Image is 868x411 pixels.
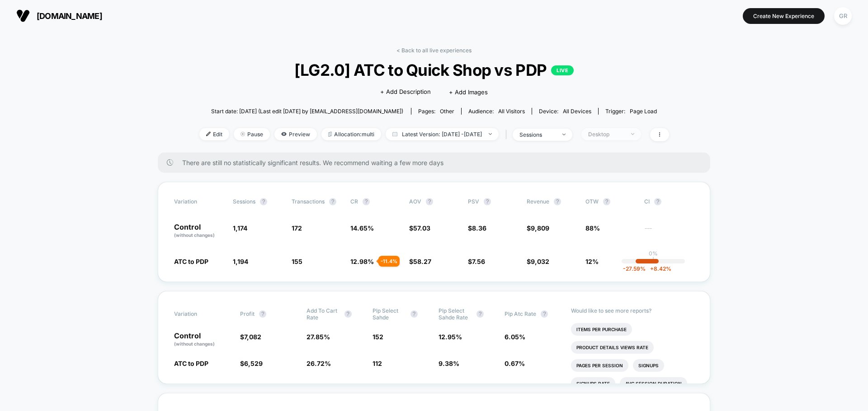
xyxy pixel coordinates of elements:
[413,224,430,232] span: 57.03
[233,258,248,265] span: 1,194
[292,198,325,205] span: Transactions
[440,108,454,115] span: other
[527,224,549,232] span: $
[174,223,224,239] p: Control
[174,332,231,347] p: Control
[603,198,610,205] button: ?
[233,198,255,205] span: Sessions
[527,198,549,205] span: Revenue
[240,333,261,341] span: $
[571,377,615,390] li: Signups Rate
[206,132,211,136] img: edit
[532,108,598,115] span: Device:
[484,198,491,205] button: ?
[563,108,591,115] span: all devices
[646,265,671,272] span: 8.42 %
[274,128,317,140] span: Preview
[468,258,485,265] span: $
[531,258,549,265] span: 9,032
[16,9,30,23] img: Visually logo
[396,47,472,54] a: < Back to all live experiences
[350,224,374,232] span: 14.65 %
[554,198,561,205] button: ?
[644,226,694,239] span: ---
[409,198,421,205] span: AOV
[240,310,255,317] span: Profit
[652,257,654,263] p: |
[650,265,654,272] span: +
[260,198,267,205] button: ?
[644,198,694,205] span: CI
[307,307,340,321] span: Add To Cart Rate
[211,108,403,115] span: Start date: [DATE] (Last edit [DATE] by [EMAIL_ADDRESS][DOMAIN_NAME])
[363,198,370,205] button: ?
[585,198,635,205] span: OTW
[234,128,270,140] span: Pause
[392,132,397,136] img: calendar
[233,224,247,232] span: 1,174
[505,310,536,317] span: Plp Atc Rate
[37,11,102,21] span: [DOMAIN_NAME]
[174,198,224,205] span: Variation
[413,258,431,265] span: 58.27
[489,133,492,135] img: end
[174,307,224,321] span: Variation
[468,224,486,232] span: $
[571,307,694,314] p: Would like to see more reports?
[410,310,418,318] button: ?
[571,341,654,354] li: Product Details Views Rate
[292,224,302,232] span: 172
[831,7,854,25] button: GR
[241,132,245,136] img: end
[562,134,566,135] img: end
[244,333,261,341] span: 7,082
[571,359,628,372] li: Pages Per Session
[418,108,454,115] div: Pages:
[605,108,657,115] div: Trigger:
[378,256,400,267] div: - 11.4 %
[654,198,661,205] button: ?
[620,377,687,390] li: Avg Session Duration
[292,258,302,265] span: 155
[344,310,352,318] button: ?
[623,265,646,272] span: -27.59 %
[174,360,208,367] span: ATC to PDP
[14,9,105,23] button: [DOMAIN_NAME]
[321,128,381,140] span: Allocation: multi
[409,224,430,232] span: $
[373,333,383,341] span: 152
[307,360,331,367] span: 26.72 %
[380,88,431,97] span: + Add Description
[527,258,549,265] span: $
[551,65,574,75] p: LIVE
[240,360,263,367] span: $
[585,224,600,232] span: 88%
[631,133,634,135] img: end
[505,360,525,367] span: 0.67 %
[259,310,266,318] button: ?
[409,258,431,265] span: $
[472,258,485,265] span: 7.56
[630,108,657,115] span: Page Load
[439,360,459,367] span: 9.38 %
[519,131,556,138] div: sessions
[373,360,382,367] span: 112
[439,307,472,321] span: Plp Select Sahde Rate
[541,310,548,318] button: ?
[174,341,215,346] span: (without changes)
[386,128,499,140] span: Latest Version: [DATE] - [DATE]
[472,224,486,232] span: 8.36
[244,360,263,367] span: 6,529
[468,108,525,115] div: Audience:
[505,333,525,341] span: 6.05 %
[182,159,692,166] span: There are still no statistically significant results. We recommend waiting a few more days
[649,250,658,257] p: 0%
[498,108,525,115] span: All Visitors
[633,359,664,372] li: Signups
[350,258,374,265] span: 12.98 %
[222,60,645,79] span: [LG2.0] ATC to Quick Shop vs PDP
[307,333,330,341] span: 27.85 %
[199,128,229,140] span: Edit
[174,258,208,265] span: ATC to PDP
[588,131,624,138] div: Desktop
